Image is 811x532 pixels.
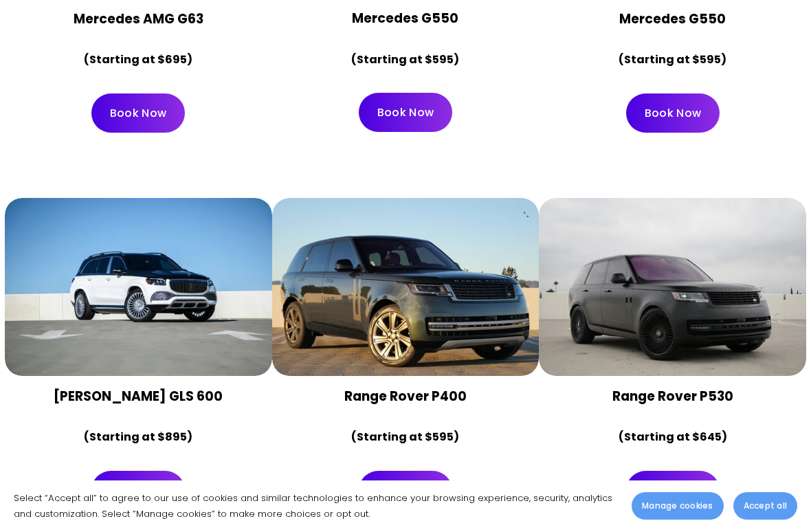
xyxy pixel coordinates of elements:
strong: (Starting at $645) [619,429,727,445]
a: Book Now [91,93,185,133]
strong: (Starting at $595) [351,52,459,67]
a: Book Now [626,471,720,510]
span: Accept all [744,500,787,512]
strong: Range Rover P400 [344,387,467,406]
a: Book Now [359,471,452,510]
span: Manage cookies [642,500,713,512]
strong: Range Rover P530 [612,387,733,406]
strong: (Starting at $595) [351,429,459,445]
strong: (Starting at $895) [84,429,192,445]
strong: Mercedes AMG G63 [74,10,203,28]
a: Book Now [359,93,452,132]
strong: (Starting at $595) [619,52,726,67]
a: Book Now [626,93,720,133]
a: Book Now [91,471,185,510]
button: Accept all [733,492,797,520]
strong: Mercedes G550 [619,10,726,28]
strong: Mercedes G550 [352,9,458,27]
strong: [PERSON_NAME] GLS 600 [54,387,223,406]
button: Manage cookies [632,492,723,520]
strong: (Starting at $695) [84,52,192,67]
p: Select “Accept all” to agree to our use of cookies and similar technologies to enhance your brows... [14,490,618,522]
